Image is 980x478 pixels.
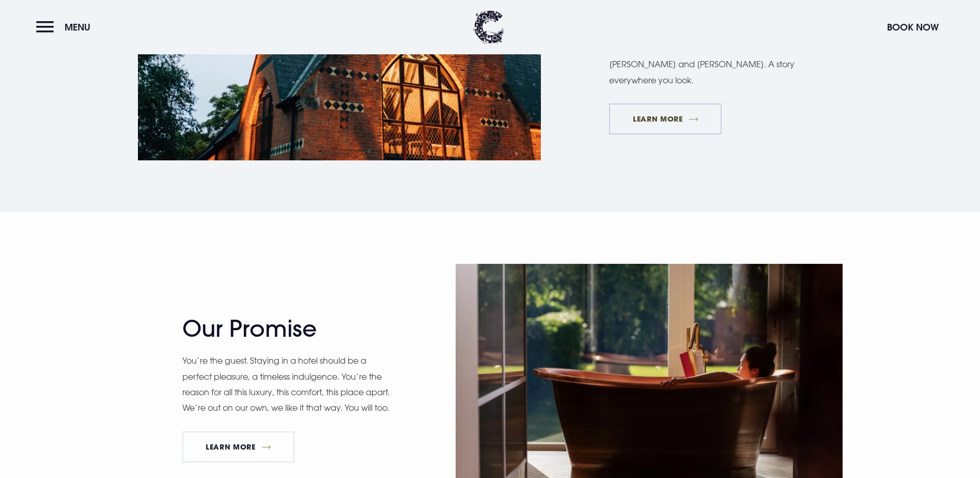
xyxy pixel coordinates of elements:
span: Menu [65,21,90,33]
img: Clandeboye Lodge [473,10,504,44]
button: Menu [36,16,96,38]
a: Learn More [182,431,295,462]
a: Learn More [609,103,722,135]
button: Book Now [882,16,944,38]
h2: Our Promise [182,315,384,342]
p: You’re the guest. Staying in a hotel should be a perfect pleasure, a timeless indulgence. You’re ... [182,353,394,416]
